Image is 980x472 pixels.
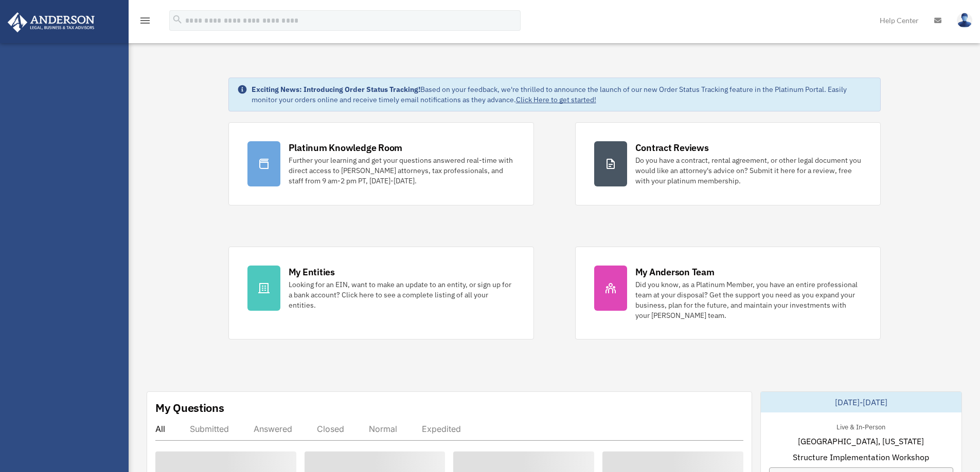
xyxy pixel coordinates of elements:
[635,266,715,278] div: My Anderson Team
[289,279,515,310] div: Looking for an EIN, want to make an update to an entity, or sign up for a bank account? Click her...
[575,247,881,339] a: My Anderson Team Did you know, as a Platinum Member, you have an entire professional team at your...
[575,122,881,205] a: Contract Reviews Do you have a contract, rental agreement, or other legal document you would like...
[139,14,151,27] i: menu
[635,279,862,320] div: Did you know, as a Platinum Member, you have an entire professional team at your disposal? Get th...
[228,122,534,205] a: Platinum Knowledge Room Further your learning and get your questions answered real-time with dire...
[793,451,929,463] span: Structure Implementation Workshop
[155,400,224,416] div: My Questions
[155,424,165,434] div: All
[317,424,344,434] div: Closed
[289,266,335,278] div: My Entities
[228,247,534,339] a: My Entities Looking for an EIN, want to make an update to an entity, or sign up for a bank accoun...
[190,424,229,434] div: Submitted
[289,155,515,186] div: Further your learning and get your questions answered real-time with direct access to [PERSON_NAM...
[516,95,596,104] a: Click Here to get started!
[289,141,403,154] div: Platinum Knowledge Room
[798,435,924,447] span: [GEOGRAPHIC_DATA], [US_STATE]
[252,85,420,94] strong: Exciting News: Introducing Order Status Tracking!
[172,14,183,25] i: search
[139,18,151,27] a: menu
[369,424,397,434] div: Normal
[761,392,961,412] div: [DATE]-[DATE]
[635,141,709,154] div: Contract Reviews
[5,12,98,32] img: Anderson Advisors Platinum Portal
[254,424,292,434] div: Answered
[422,424,461,434] div: Expedited
[252,84,872,105] div: Based on your feedback, we're thrilled to announce the launch of our new Order Status Tracking fe...
[957,13,972,28] img: User Pic
[828,421,894,431] div: Live & In-Person
[635,155,862,186] div: Do you have a contract, rental agreement, or other legal document you would like an attorney's ad...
